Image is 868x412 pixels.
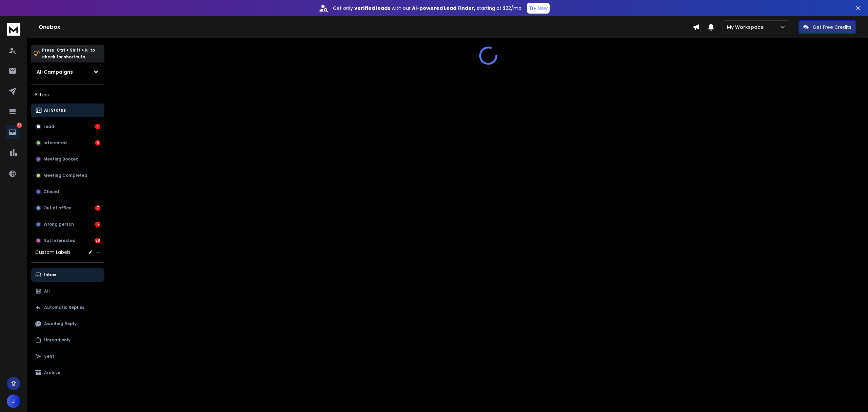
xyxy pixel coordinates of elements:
strong: AI-powered Lead Finder, [412,5,475,12]
p: Get Free Credits [813,24,851,31]
button: All Status [31,104,104,117]
h1: Onebox [39,23,693,31]
button: Sent [31,350,104,363]
button: Awaiting Reply [31,317,104,331]
p: Unread only [44,337,71,343]
p: Inbox [44,272,56,278]
p: All Status [44,108,66,113]
p: Try Now [529,5,548,12]
div: 7 [95,205,100,211]
p: Press to check for shortcuts. [42,47,95,60]
h3: Custom Labels [35,249,71,256]
p: Get only with our starting at $22/mo [333,5,521,12]
button: Wrong person5 [31,218,104,231]
a: 56 [6,125,19,139]
button: Meeting Booked [31,152,104,166]
button: Meeting Completed [31,169,104,182]
button: J [7,394,20,408]
p: Wrong person [43,222,74,227]
div: 38 [95,238,100,243]
p: 56 [17,123,22,128]
p: Closed [43,189,59,194]
h3: Filters [31,90,104,99]
div: 1 [95,124,100,129]
button: Automatic Replies [31,301,104,314]
img: logo [7,23,20,36]
p: Automatic Replies [44,305,84,310]
p: Meeting Completed [43,173,87,178]
button: Lead1 [31,120,104,133]
button: Closed [31,185,104,199]
div: 5 [95,222,100,227]
button: All Campaigns [31,65,104,79]
button: Try Now [527,3,550,14]
p: Lead [43,124,54,129]
p: Interested [43,140,67,146]
button: Unread only [31,333,104,347]
p: Meeting Booked [43,156,79,162]
p: All [44,288,50,294]
p: Awaiting Reply [44,321,77,326]
button: Interested5 [31,136,104,150]
p: Sent [44,354,54,359]
button: Not Interested38 [31,234,104,247]
span: Ctrl + Shift + k [56,46,88,54]
h1: All Campaigns [37,69,73,75]
strong: verified leads [354,5,390,12]
button: Get Free Credits [798,20,856,34]
p: My Workspace [727,24,766,31]
p: Not Interested [43,238,76,243]
p: Archive [44,370,60,375]
button: Archive [31,366,104,379]
div: 5 [95,140,100,146]
button: Out of office7 [31,201,104,215]
button: All [31,284,104,298]
button: Inbox [31,268,104,282]
p: Out of office [43,205,72,211]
